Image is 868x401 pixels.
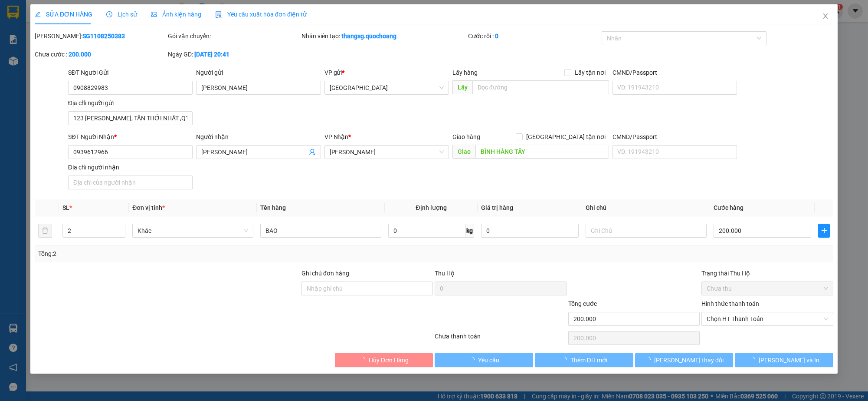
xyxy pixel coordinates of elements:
div: Trạng thái Thu Hộ [701,268,833,278]
span: [PERSON_NAME] và In [759,355,819,365]
span: Cao Lãnh [330,146,444,159]
span: loading [359,357,369,363]
span: Khác [138,224,248,237]
input: Ghi Chú [586,224,707,238]
img: icon [215,11,222,18]
input: Địa chỉ của người nhận [68,176,193,189]
span: Định lượng [416,204,447,211]
button: Yêu cầu [435,353,534,367]
b: thangsg.quochoang [341,33,396,40]
div: 0786333839 [7,37,95,50]
div: 8 [PERSON_NAME], BẾN THÀNH, Q1 [7,50,95,70]
span: Lịch sử [106,11,137,18]
div: [PERSON_NAME] [102,27,171,37]
span: Chưa thu [707,282,828,295]
div: [GEOGRAPHIC_DATA] [7,7,95,27]
label: Hình thức thanh toán [701,300,759,307]
span: Thêm ĐH mới [570,355,607,365]
th: Ghi chú [582,199,710,216]
div: Chưa thanh toán [434,331,567,347]
span: Thu Hộ [435,270,455,277]
span: Yêu cầu xuất hóa đơn điện tử [215,11,307,18]
span: user-add [309,149,316,156]
span: Ảnh kiện hàng [151,11,201,18]
input: Dọc đường [472,80,609,94]
span: close [822,13,829,20]
div: [PERSON_NAME]: [35,31,166,41]
span: up [118,225,123,231]
span: down [118,232,123,237]
span: Giao hàng [452,133,480,140]
span: [PERSON_NAME] thay đổi [654,355,724,365]
label: Ghi chú đơn hàng [301,270,349,277]
span: Tổng cước [568,300,597,307]
button: [PERSON_NAME] thay đổi [635,353,734,367]
div: 0939067687 [102,37,171,50]
span: loading [645,357,654,363]
div: Nhân viên tạo: [301,31,466,41]
div: [PERSON_NAME] [7,27,95,37]
span: Đơn vị tính [132,204,165,211]
span: Tên hàng [260,204,286,211]
b: 200.000 [69,51,91,58]
button: Hủy Đơn Hàng [335,353,433,367]
span: Giao [452,145,475,159]
div: CMND/Passport [613,68,737,77]
span: Cước hàng [714,204,744,211]
span: Yêu cầu [478,355,499,365]
span: Giá trị hàng [481,204,513,211]
div: Cước rồi : [468,31,599,41]
span: [GEOGRAPHIC_DATA] tận nơi [523,132,609,142]
span: edit [35,11,41,17]
button: plus [818,224,829,238]
div: Chưa cước : [35,50,166,59]
input: Dọc đường [475,145,609,159]
div: Địa chỉ người nhận [68,162,193,172]
span: picture [151,11,157,17]
b: SG1108250383 [82,33,125,40]
span: Hủy Đơn Hàng [369,355,409,365]
span: kg [465,224,474,238]
span: Lấy [452,80,472,94]
div: Ngày GD: [168,50,300,59]
input: Địa chỉ của người gửi [68,111,193,125]
span: Chọn HT Thanh Toán [707,312,828,325]
div: [PERSON_NAME] [102,7,171,27]
div: Địa chỉ người gửi [68,98,193,108]
span: SỬA ĐƠN HÀNG [35,11,92,18]
button: Thêm ĐH mới [535,353,633,367]
span: clock-circle [106,11,112,17]
input: VD: Bàn, Ghế [260,224,381,238]
span: close-circle [823,316,829,321]
span: loading [561,357,570,363]
button: Close [813,4,838,29]
span: Increase Value [115,224,125,231]
div: VP gửi [324,68,449,77]
span: VP Nhận [324,133,349,140]
span: Gửi: [7,7,21,17]
span: Sài Gòn [330,81,444,94]
span: loading [749,357,759,363]
button: delete [38,224,52,238]
span: Nhận: [102,7,122,17]
span: Lấy hàng [452,69,478,76]
span: Lấy tận nơi [571,68,609,77]
span: plus [819,227,829,234]
span: SL [62,204,69,211]
div: Người gửi [196,68,321,77]
span: loading [468,357,478,363]
button: [PERSON_NAME] và In [735,353,833,367]
div: Tổng: 2 [38,249,335,258]
b: 0 [495,33,498,40]
div: CMND/Passport [613,132,737,142]
input: Ghi chú đơn hàng [301,282,433,295]
span: Decrease Value [115,231,125,237]
div: Người nhận [196,132,321,142]
div: Gói vận chuyển: [168,31,300,41]
b: [DATE] 20:41 [195,51,230,58]
div: SĐT Người Nhận [68,132,193,142]
div: SĐT Người Gửi [68,68,193,77]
